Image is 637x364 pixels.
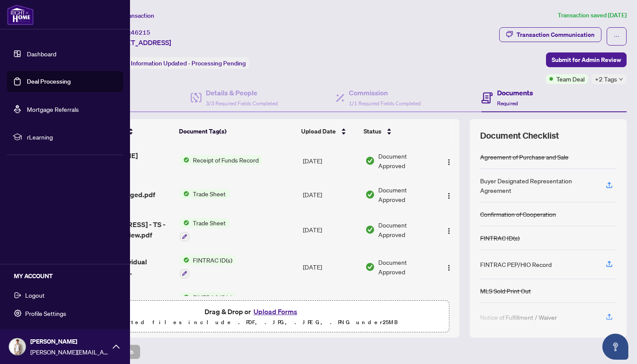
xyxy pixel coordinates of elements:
[595,74,617,84] span: +2 Tags
[360,119,435,143] th: Status
[180,292,189,302] img: Status Icon
[180,292,236,316] button: Status IconFINTRAC ID(s)
[27,50,56,58] a: Dashboard
[365,262,375,272] img: Document Status
[365,225,375,234] img: Document Status
[299,143,362,178] td: [DATE]
[558,10,627,20] article: Transaction saved [DATE]
[180,255,236,279] button: Status IconFINTRAC ID(s)
[442,223,456,237] button: Logo
[445,159,452,166] img: Logo
[298,119,360,143] th: Upload Date
[445,192,452,199] img: Logo
[180,155,189,165] img: Status Icon
[180,218,189,227] img: Status Icon
[205,306,300,317] span: Drag & Drop or
[189,255,236,265] span: FINTRAC ID(s)
[364,127,381,136] span: Status
[614,33,620,39] span: ellipsis
[180,218,229,241] button: Status IconTrade Sheet
[349,100,421,107] span: 1/1 Required Fields Completed
[25,306,66,320] span: Profile Settings
[180,255,189,265] img: Status Icon
[108,12,154,19] span: View Transaction
[189,155,262,165] span: Receipt of Funds Record
[480,233,520,243] div: FINTRAC ID(s)
[442,188,456,201] button: Logo
[480,130,559,142] span: Document Checklist
[131,59,246,67] span: Information Updated - Processing Pending
[517,28,595,42] div: Transaction Communication
[480,176,595,195] div: Buyer Designated Representation Agreement
[206,100,278,107] span: 3/3 Required Fields Completed
[30,347,108,357] span: [PERSON_NAME][EMAIL_ADDRESS][PERSON_NAME][DOMAIN_NAME]
[7,288,123,302] button: Logout
[602,334,628,360] button: Open asap
[480,152,569,162] div: Agreement of Purchase and Sale
[365,156,375,166] img: Document Status
[107,37,171,48] span: [STREET_ADDRESS]
[299,178,362,211] td: [DATE]
[189,189,229,198] span: Trade Sheet
[378,294,434,313] span: Document Approved
[7,4,34,25] img: logo
[445,227,452,234] img: Logo
[349,88,421,98] h4: Commission
[107,57,249,69] div: Status:
[378,257,434,276] span: Document Approved
[30,337,108,346] span: [PERSON_NAME]
[497,100,518,107] span: Required
[27,132,117,142] span: rLearning
[25,288,45,302] span: Logout
[9,338,26,355] img: Profile Icon
[180,155,262,165] button: Status IconReceipt of Funds Record
[180,189,189,198] img: Status Icon
[378,151,434,170] span: Document Approved
[175,119,298,143] th: Document Tag(s)
[251,306,300,317] button: Upload Forms
[480,312,557,322] div: Notice of Fulfillment / Waiver
[497,88,533,98] h4: Documents
[552,53,621,67] span: Submit for Admin Review
[619,77,623,81] span: down
[442,154,456,168] button: Logo
[14,271,123,281] h5: MY ACCOUNT
[189,218,229,227] span: Trade Sheet
[299,211,362,248] td: [DATE]
[180,189,229,198] button: Status IconTrade Sheet
[299,248,362,286] td: [DATE]
[206,88,278,98] h4: Details & People
[480,286,531,296] div: MLS Sold Print Out
[480,260,552,269] div: FINTRAC PEP/HIO Record
[27,105,79,113] a: Mortgage Referrals
[131,29,150,36] span: 46215
[442,260,456,274] button: Logo
[480,209,556,219] div: Confirmation of Cooperation
[299,286,362,323] td: [DATE]
[189,292,236,302] span: FINTRAC ID(s)
[7,306,123,321] button: Profile Settings
[378,185,434,204] span: Document Approved
[499,27,601,42] button: Transaction Communication
[27,78,71,85] a: Deal Processing
[56,301,448,333] span: Drag & Drop orUpload FormsSupported files include .PDF, .JPG, .JPEG, .PNG under25MB
[61,317,443,328] p: Supported files include .PDF, .JPG, .JPEG, .PNG under 25 MB
[556,74,585,84] span: Team Deal
[301,127,336,136] span: Upload Date
[365,190,375,199] img: Document Status
[445,264,452,271] img: Logo
[378,220,434,239] span: Document Approved
[546,52,627,67] button: Submit for Admin Review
